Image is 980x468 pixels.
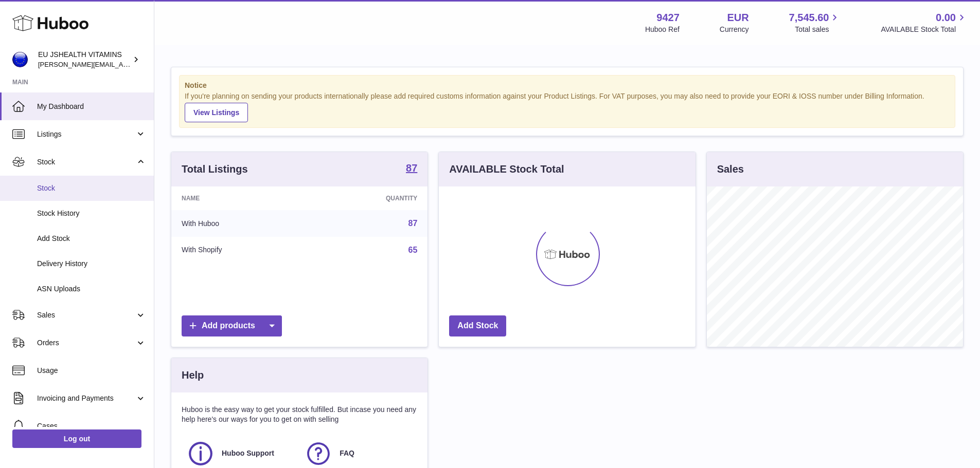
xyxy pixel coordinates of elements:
[182,315,282,336] a: Add products
[171,210,310,237] td: With Huboo
[305,440,412,467] a: FAQ
[37,259,146,269] span: Delivery History
[449,315,506,336] a: Add Stock
[37,102,146,111] span: My Dashboard
[171,237,310,264] td: With Shopify
[881,25,968,34] span: AVAILABLE Stock Total
[727,11,749,25] strong: EUR
[171,186,310,210] th: Name
[37,338,135,348] span: Orders
[37,394,135,403] span: Invoicing and Payments
[185,81,950,90] strong: Notice
[37,284,146,294] span: ASN Uploads
[37,310,135,320] span: Sales
[38,50,131,69] div: EU JSHEALTH VITAMINS
[12,429,141,448] a: Log out
[182,405,417,424] p: Huboo is the easy way to get your stock fulfilled. But incase you need any help here's our ways f...
[37,234,146,244] span: Add Stock
[185,91,950,122] div: If you're planning on sending your products internationally please add required customs informati...
[936,11,956,25] span: 0.00
[881,11,968,34] a: 0.00 AVAILABLE Stock Total
[37,183,146,193] span: Stock
[408,219,418,228] a: 87
[408,246,418,254] a: 65
[789,11,829,25] span: 7,545.60
[645,25,680,34] div: Huboo Ref
[182,368,204,382] h3: Help
[38,60,206,68] span: [PERSON_NAME][EMAIL_ADDRESS][DOMAIN_NAME]
[310,186,428,210] th: Quantity
[717,162,744,176] h3: Sales
[37,129,135,139] span: Listings
[795,25,841,34] span: Total sales
[406,163,417,173] strong: 87
[37,157,135,167] span: Stock
[789,11,841,34] a: 7,545.60 Total sales
[187,440,294,467] a: Huboo Support
[222,448,274,458] span: Huboo Support
[185,103,248,122] a: View Listings
[182,162,248,176] h3: Total Listings
[449,162,564,176] h3: AVAILABLE Stock Total
[720,25,749,34] div: Currency
[37,366,146,376] span: Usage
[406,163,417,175] a: 87
[37,209,146,218] span: Stock History
[37,421,146,431] span: Cases
[340,448,354,458] span: FAQ
[656,11,680,25] strong: 9427
[12,52,28,67] img: laura@jessicasepel.com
